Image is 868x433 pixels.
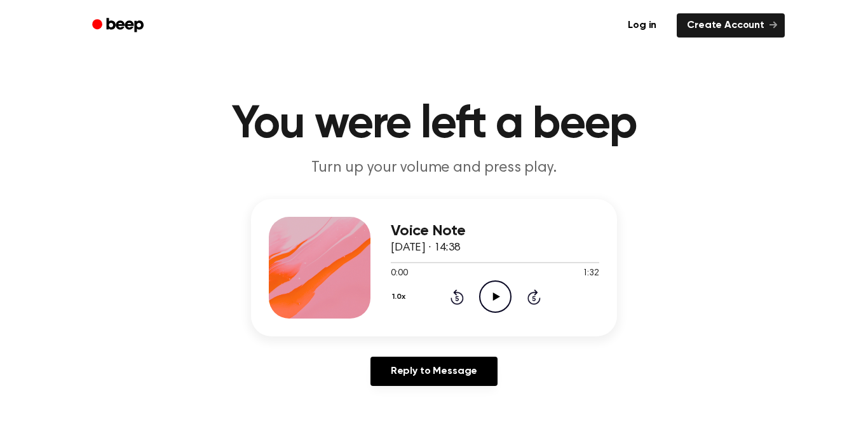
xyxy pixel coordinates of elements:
a: Log in [615,11,669,40]
span: [DATE] · 14:38 [391,242,461,254]
a: Beep [83,13,155,38]
button: 1.0x [391,286,410,308]
a: Create Account [677,13,785,38]
a: Reply to Message [370,357,498,386]
h1: You were left a beep [109,102,759,148]
p: Turn up your volume and press play. [190,158,678,179]
span: 1:32 [583,267,599,280]
h3: Voice Note [391,223,599,240]
span: 0:00 [391,267,407,280]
